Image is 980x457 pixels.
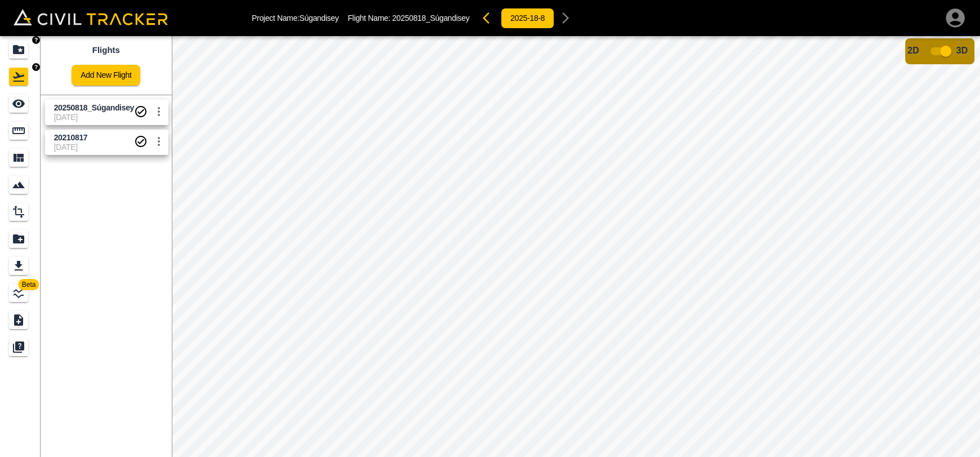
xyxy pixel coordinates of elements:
button: 2025-18-8 [501,8,554,29]
p: Project Name: Súgandisey [252,14,338,23]
p: Flight Name: [348,14,469,23]
span: 2D [907,46,919,55]
span: 3D [956,46,968,55]
img: Civil Tracker [14,9,168,25]
span: 20250818_Súgandisey [392,14,469,23]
